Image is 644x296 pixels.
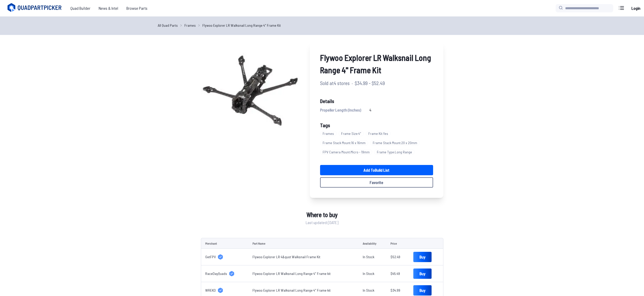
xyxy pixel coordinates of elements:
[370,138,422,147] a: Frame Stack Mount:20 x 20mm
[320,147,374,157] a: FPV Camera Mount:Micro - 19mm
[386,249,409,265] td: $52.49
[205,254,245,260] a: GetFPV
[339,129,366,138] a: Frame Size:4"
[386,265,409,282] td: $45.49
[374,150,415,155] span: Frame Type : Long Range
[205,288,216,293] span: WREKD
[413,252,432,262] a: Buy
[248,238,358,249] td: Part Name
[355,79,385,87] span: $34.99 - $52.49
[320,165,433,175] a: Add toBuild List
[370,140,420,145] span: Frame Stack Mount : 20 x 20mm
[339,131,364,136] span: Frame Size : 4"
[366,131,391,136] span: Frame Kit : Yes
[320,97,433,105] span: Details
[320,51,433,76] span: Flywoo Explorer LR Walksnail Long Range 4" Frame Kit
[359,238,386,249] td: Availability
[386,238,409,249] td: Price
[253,271,331,276] a: Flywoo Explorer LR Walksnail Long Range 4" Frame kit
[205,254,216,260] span: GetFPV
[320,150,372,155] span: FPV Camera Mount : Micro - 19mm
[122,3,152,13] a: Browse Parts
[205,271,227,276] span: RaceDayQuads
[253,255,320,259] a: Flywoo Explorer LR 4&quot Walksnail Frame Kit
[320,131,337,136] span: Frames
[369,107,371,113] span: 4
[359,265,386,282] td: In Stock
[66,3,95,13] a: Quad Builder
[201,238,249,249] td: Merchant
[205,288,245,293] a: WREKD
[320,129,339,138] a: Frames
[205,271,245,276] a: RaceDayQuads
[253,288,331,292] a: Flywoo Explorer LR Walksnail Long Range 4" Frame kit
[158,23,178,28] a: All Quad Parts
[95,3,122,13] a: News & Intel
[352,79,353,87] span: ·
[320,122,330,128] span: Tags
[630,3,642,13] a: Login
[320,138,370,147] a: Frame Stack Mount:16 x 16mm
[359,249,386,265] td: In Stock
[320,107,361,113] span: Propeller Length (Inches)
[184,23,196,28] a: Frames
[320,140,368,145] span: Frame Stack Mount : 16 x 16mm
[202,23,281,28] a: Flywoo Explorer LR Walksnail Long Range 4" Frame Kit
[306,219,338,226] span: Last updated: [DATE]
[366,129,393,138] a: Frame Kit:Yes
[413,285,432,295] a: Buy
[374,147,417,157] a: Frame Type:Long Range
[320,79,350,87] span: Sold at 4 stores
[413,269,432,279] a: Buy
[306,210,338,219] span: Where to buy
[201,41,300,140] img: image
[320,177,433,188] button: Favorite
